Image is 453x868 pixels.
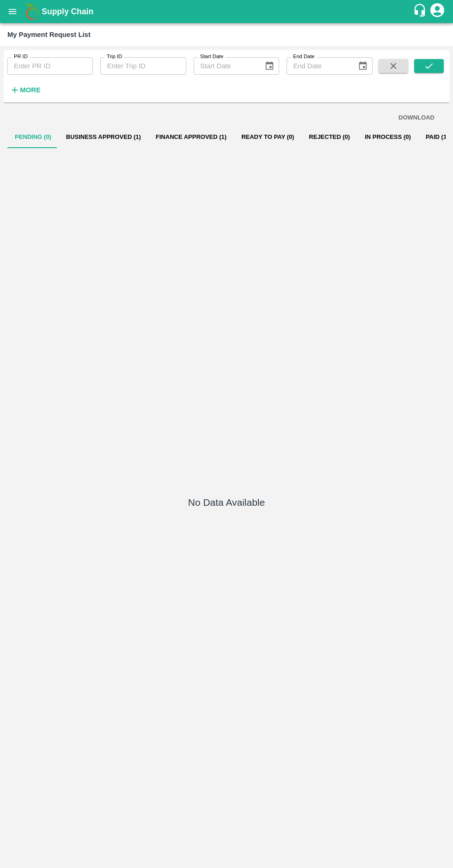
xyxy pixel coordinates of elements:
b: Supply Chain [42,7,93,16]
button: DOWNLOAD [395,110,438,126]
div: customer-support [413,3,429,20]
button: Rejected (0) [301,126,357,148]
input: Enter PR ID [7,57,93,75]
input: End Date [287,57,350,75]
button: Business Approved (1) [59,126,148,148]
div: account of current user [429,2,446,21]
button: Choose date [354,57,372,75]
a: Supply Chain [42,5,413,18]
label: PR ID [14,53,28,60]
input: Enter Trip ID [100,57,186,75]
label: Trip ID [107,53,122,60]
label: End Date [293,53,314,60]
button: More [7,82,43,98]
button: Choose date [261,57,278,75]
strong: More [20,86,41,94]
button: open drawer [2,1,23,22]
button: Pending (0) [7,126,59,148]
div: My Payment Request List [7,29,91,41]
img: logo [23,2,42,21]
button: Finance Approved (1) [148,126,234,148]
button: Ready To Pay (0) [234,126,301,148]
button: In Process (0) [357,126,418,148]
label: Start Date [200,53,223,60]
input: Start Date [194,57,257,75]
h5: No Data Available [188,496,265,509]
